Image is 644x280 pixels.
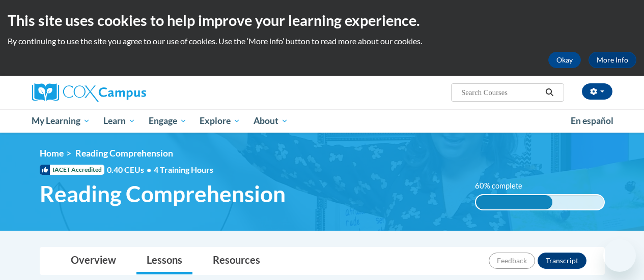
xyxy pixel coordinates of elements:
iframe: Button to launch messaging window [603,239,636,272]
div: 60% complete [476,195,553,209]
span: My Learning [32,115,90,127]
a: Overview [61,247,126,274]
span: Learn [103,115,135,127]
label: 60% complete [475,180,534,192]
button: Feedback [489,253,535,269]
a: Engage [142,109,193,133]
a: My Learning [25,109,97,133]
a: Explore [193,109,247,133]
img: Cox Campus [32,83,146,102]
button: Account Settings [582,83,612,100]
span: • [147,165,151,174]
a: Home [40,148,64,159]
span: 0.40 CEUs [107,164,154,175]
span: Reading Comprehension [40,180,286,207]
span: Explore [200,115,240,127]
a: Cox Campus [32,83,215,102]
button: Okay [548,52,581,68]
button: Search [542,86,557,99]
a: Learn [97,109,142,133]
span: 4 Training Hours [154,165,213,174]
p: By continuing to use the site you agree to our use of cookies. Use the ‘More info’ button to read... [8,36,636,47]
div: Main menu [24,109,620,133]
a: More Info [589,52,636,68]
span: Engage [149,115,187,127]
a: En español [564,110,620,132]
button: Transcript [538,253,586,269]
span: IACET Accredited [40,165,104,175]
span: En español [571,115,613,126]
a: About [247,109,295,133]
span: Reading Comprehension [75,148,173,159]
span: About [254,115,288,127]
a: Resources [203,247,270,274]
a: Lessons [136,247,192,274]
h2: This site uses cookies to help improve your learning experience. [8,10,636,30]
input: Search Courses [460,86,542,99]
